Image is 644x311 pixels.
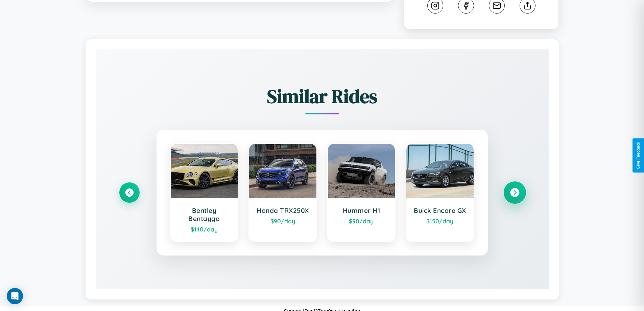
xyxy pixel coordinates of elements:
a: Bentley Bentayga$140/day [170,143,239,242]
div: $ 140 /day [177,225,231,233]
div: Open Intercom Messenger [7,288,23,304]
a: Buick Encore GX$150/day [406,143,474,242]
div: Give Feedback [636,142,641,169]
h3: Bentley Bentayga [177,206,231,223]
div: $ 150 /day [413,217,467,225]
a: Honda TRX250X$90/day [248,143,317,242]
div: $ 90 /day [256,217,310,225]
h2: Similar Rides [119,83,525,109]
a: Hummer H1$90/day [327,143,396,242]
h3: Honda TRX250X [256,206,310,215]
h3: Hummer H1 [335,206,388,215]
h3: Buick Encore GX [413,206,467,215]
div: $ 90 /day [335,217,388,225]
